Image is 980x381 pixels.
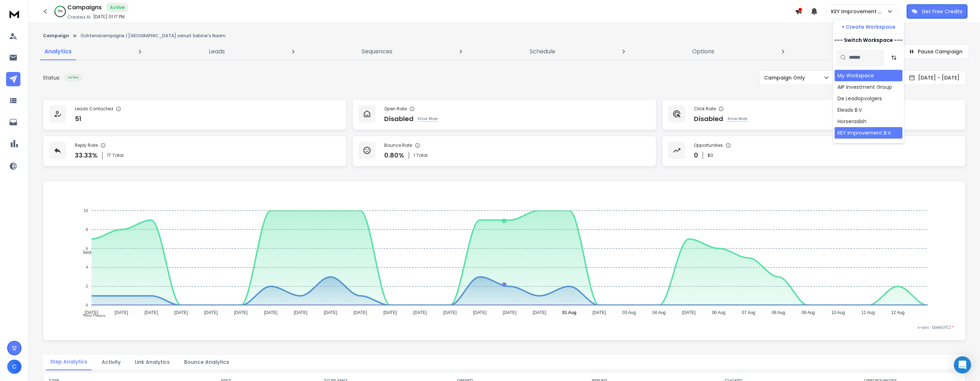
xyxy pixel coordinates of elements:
[694,114,723,124] p: Disabled
[357,43,397,60] a: Sequences
[837,106,863,114] div: Eleads B.V.
[384,150,404,160] p: 0.80 %
[533,310,546,315] tspan: [DATE]
[954,356,971,373] div: Open Intercom Messenger
[180,354,233,370] button: Bounce Analytics
[473,310,487,315] tspan: [DATE]
[86,246,88,251] tspan: 6
[86,265,88,269] tspan: 4
[209,47,225,56] p: Leads
[837,72,874,79] div: My Workspace
[837,141,859,148] div: Leadyou
[682,310,696,315] tspan: [DATE]
[294,310,307,315] tspan: [DATE]
[861,310,875,315] tspan: 11 Aug
[204,43,229,60] a: Leads
[903,71,966,85] button: [DATE] - [DATE]
[742,310,755,315] tspan: 07 Aug
[413,310,427,315] tspan: [DATE]
[841,23,895,30] p: + Create Workspace
[144,310,158,315] tspan: [DATE]
[662,99,966,130] a: Click RateDisabledKnow More
[85,310,98,315] tspan: [DATE]
[712,310,725,315] tspan: 06 Aug
[837,83,892,91] div: AIP Investment Group
[324,310,337,315] tspan: [DATE]
[97,354,125,370] button: Activity
[7,360,21,374] button: C
[44,47,72,56] p: Analytics
[837,129,892,136] div: KEY Improvement B.V.
[383,310,397,315] tspan: [DATE]
[837,118,866,125] div: Horseradish
[834,37,903,44] p: --- Switch Workspace ---
[562,310,576,315] tspan: 01 Aug
[694,106,716,112] p: Click Rate
[772,310,785,315] tspan: 08 Aug
[43,74,60,81] p: Status:
[75,106,113,112] p: Leads Contacted
[83,208,88,213] tspan: 10
[831,310,845,315] tspan: 10 Aug
[728,116,747,122] p: Know More
[922,8,962,15] p: Get Free Credits
[75,143,98,148] p: Reply Rate
[81,33,226,39] p: Ochtendcampagne | [GEOGRAPHIC_DATA] vanuit Sabine's Naam
[353,310,367,315] tspan: [DATE]
[234,310,248,315] tspan: [DATE]
[764,74,808,81] p: Campaign Only
[352,136,656,167] a: Bounce Rate0.80%1Total
[891,310,904,315] tspan: 12 Aug
[708,153,713,158] p: $ 0
[174,310,188,315] tspan: [DATE]
[662,136,966,167] a: Opportunities0$0
[86,227,88,232] tspan: 8
[93,14,125,20] p: [DATE] 01:17 PM
[530,47,555,56] p: Schedule
[204,310,218,315] tspan: [DATE]
[264,310,277,315] tspan: [DATE]
[902,44,969,59] button: Pause Campaign
[107,153,111,158] span: 17
[384,114,414,124] p: Disabled
[86,284,88,288] tspan: 2
[352,99,656,130] a: Open RateDisabledKnow More
[652,310,666,315] tspan: 04 Aug
[77,250,92,255] span: Sent
[694,143,723,148] p: Opportunities
[622,310,636,315] tspan: 03 Aug
[443,310,457,315] tspan: [DATE]
[831,8,887,15] p: KEY Improvement B.V.
[115,310,128,315] tspan: [DATE]
[887,50,901,65] button: Sort by Sort A-Z
[77,314,106,319] span: Total Opens
[525,43,560,60] a: Schedule
[40,43,76,60] a: Analytics
[106,3,129,12] div: Active
[75,150,98,160] p: 33.33 %
[833,20,904,33] button: + Create Workspace
[907,4,967,19] button: Get Free Credits
[688,43,719,60] a: Options
[64,74,82,82] div: Active
[416,153,428,158] span: Total
[43,99,347,130] a: Leads Contacted51
[58,9,63,14] p: 29 %
[55,325,954,330] p: x-axis : Date(UTC)
[802,310,815,315] tspan: 09 Aug
[75,114,81,124] p: 51
[43,136,347,167] a: Reply Rate33.33%17Total
[593,310,606,315] tspan: [DATE]
[67,3,102,12] h1: Campaigns
[112,153,124,158] span: Total
[694,150,698,160] p: 0
[362,47,392,56] p: Sequences
[86,303,88,307] tspan: 0
[418,116,438,122] p: Know More
[43,33,69,39] button: Campaign
[503,310,516,315] tspan: [DATE]
[692,47,714,56] p: Options
[414,153,415,158] span: 1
